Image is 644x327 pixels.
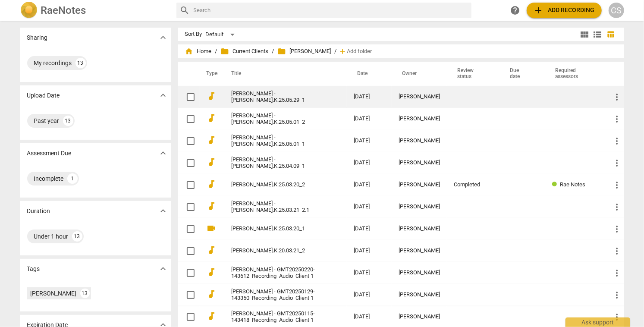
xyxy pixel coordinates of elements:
[612,114,622,124] span: more_vert
[591,28,604,41] button: List view
[207,289,217,299] span: audiotrack
[272,48,274,55] span: /
[34,232,69,241] div: Under 1 hour
[20,2,38,19] img: Logo
[158,264,168,274] span: expand_more
[347,152,392,174] td: [DATE]
[399,94,440,100] div: [PERSON_NAME]
[612,202,622,212] span: more_vert
[612,290,622,300] span: more_vert
[278,47,331,56] span: [PERSON_NAME]
[392,62,447,86] th: Owner
[339,47,347,56] span: add
[232,267,323,280] a: [PERSON_NAME] - GMT20250220-143612_Recording_Audio_Client 1
[510,5,521,16] span: help
[447,62,499,86] th: Review status
[207,157,217,167] span: audiotrack
[80,289,90,298] div: 13
[27,149,72,158] p: Assessment Due
[207,91,217,101] span: audiotrack
[27,91,60,100] p: Upload Date
[399,116,440,122] div: [PERSON_NAME]
[609,3,624,18] button: CS
[545,62,605,86] th: Required assessors
[232,248,323,254] a: [PERSON_NAME].K.20.03.21_2
[185,31,202,38] div: Sort By
[565,318,630,327] div: Ask support
[612,136,622,146] span: more_vert
[604,28,617,41] button: Table view
[347,48,372,55] span: Add folder
[27,33,48,42] p: Sharing
[207,311,217,321] span: audiotrack
[157,89,170,102] button: Show more
[27,207,50,216] p: Duration
[221,47,229,56] span: folder
[399,248,440,254] div: [PERSON_NAME]
[508,3,523,18] a: Help
[399,138,440,144] div: [PERSON_NAME]
[347,86,392,108] td: [DATE]
[578,28,591,41] button: Tile view
[200,62,221,86] th: Type
[534,5,595,16] span: Add recording
[215,48,217,55] span: /
[157,31,170,44] button: Show more
[232,91,323,104] a: [PERSON_NAME] - [PERSON_NAME].K.25.05.29_1
[399,314,440,320] div: [PERSON_NAME]
[34,59,72,67] div: My recordings
[63,116,73,126] div: 13
[207,267,217,277] span: audiotrack
[185,47,194,56] span: home
[158,148,168,158] span: expand_more
[347,240,392,262] td: [DATE]
[157,204,170,217] button: Show more
[612,312,622,322] span: more_vert
[399,182,440,188] div: [PERSON_NAME]
[399,226,440,232] div: [PERSON_NAME]
[612,92,622,102] span: more_vert
[20,2,170,19] a: LogoRaeNotes
[499,62,545,86] th: Due date
[207,135,217,145] span: audiotrack
[158,90,168,101] span: expand_more
[399,204,440,210] div: [PERSON_NAME]
[347,174,392,196] td: [DATE]
[612,268,622,278] span: more_vert
[207,179,217,189] span: audiotrack
[207,113,217,123] span: audiotrack
[232,113,323,126] a: [PERSON_NAME] - [PERSON_NAME].K.25.05.01_2
[75,58,86,68] div: 13
[157,147,170,160] button: Show more
[34,174,64,183] div: Incomplete
[347,108,392,130] td: [DATE]
[454,182,493,188] div: Completed
[232,311,323,324] a: [PERSON_NAME] - GMT20250115-143418_Recording_Audio_Client 1
[612,224,622,234] span: more_vert
[399,160,440,166] div: [PERSON_NAME]
[606,30,615,38] span: table_chart
[232,157,323,170] a: [PERSON_NAME] - [PERSON_NAME].K.25.04.09_1
[580,29,590,40] span: view_module
[232,135,323,148] a: [PERSON_NAME] - [PERSON_NAME].K.25.05.01_1
[72,231,82,242] div: 13
[347,284,392,306] td: [DATE]
[221,47,269,56] span: Current Clients
[347,218,392,240] td: [DATE]
[612,180,622,190] span: more_vert
[335,48,337,55] span: /
[158,32,168,43] span: expand_more
[180,5,190,16] span: search
[157,262,170,275] button: Show more
[158,206,168,216] span: expand_more
[593,29,603,40] span: view_list
[232,182,323,188] a: [PERSON_NAME].K.25.03.20_2
[232,289,323,302] a: [PERSON_NAME] - GMT20250129-143350_Recording_Audio_Client 1
[232,226,323,232] a: [PERSON_NAME].K.25.03.20_1
[41,4,86,16] h2: RaeNotes
[347,196,392,218] td: [DATE]
[185,47,212,56] span: Home
[34,116,60,125] div: Past year
[527,3,602,18] button: Upload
